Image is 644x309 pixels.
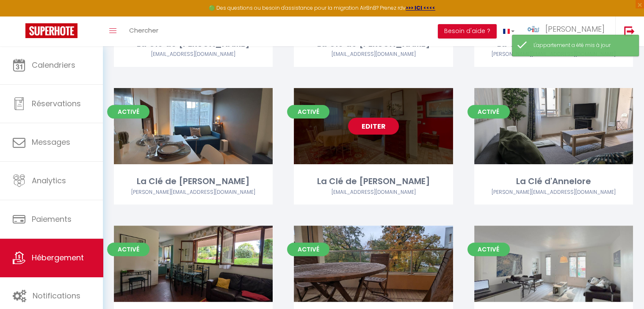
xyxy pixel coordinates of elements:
[33,290,80,301] span: Notifications
[107,243,149,256] span: Activé
[114,188,273,196] div: Airbnb
[527,26,540,33] img: ...
[32,175,66,186] span: Analytics
[25,23,77,38] img: Super Booking
[32,98,81,109] span: Réservations
[294,188,453,196] div: Airbnb
[348,118,399,135] a: Editer
[107,105,149,119] span: Activé
[114,50,273,58] div: Airbnb
[624,26,635,36] img: logout
[467,105,510,119] span: Activé
[287,243,329,256] span: Activé
[123,17,165,46] a: Chercher
[32,252,84,263] span: Hébergement
[406,4,435,11] a: >>> ICI <<<<
[438,24,497,39] button: Besoin d'aide ?
[32,214,72,224] span: Paiements
[294,175,453,188] div: La Clé de [PERSON_NAME]
[545,24,605,34] span: [PERSON_NAME]
[294,50,453,58] div: Airbnb
[32,137,70,147] span: Messages
[287,105,329,119] span: Activé
[533,41,630,50] div: L'appartement a été mis à jour
[474,175,633,188] div: La Clé d'Annelore
[474,188,633,196] div: Airbnb
[32,60,75,70] span: Calendriers
[467,243,510,256] span: Activé
[114,175,273,188] div: La Clé de [PERSON_NAME]
[474,50,633,58] div: Airbnb
[129,26,158,35] span: Chercher
[521,17,615,46] a: ... [PERSON_NAME]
